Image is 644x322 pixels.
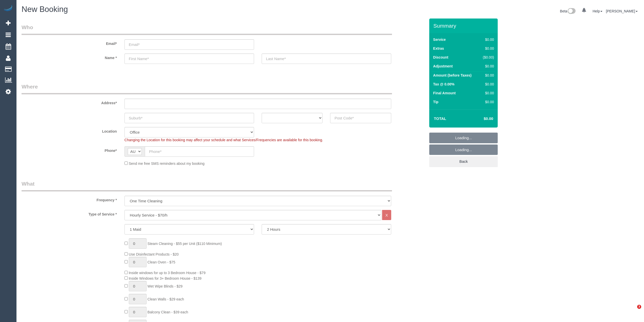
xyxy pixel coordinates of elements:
div: $0.00 [480,64,494,69]
span: Steam Cleaning - $55 per Unit ($110 Minimum) [148,242,222,246]
label: Tip [433,99,438,104]
span: 3 [637,305,641,309]
div: $0.00 [480,37,494,42]
img: Automaid Logo [3,5,13,12]
img: New interface [567,8,576,15]
label: Email* [18,39,121,46]
div: $0.00 [480,91,494,96]
strong: Total [434,116,446,121]
input: Email* [124,39,254,50]
span: New Booking [22,5,68,14]
h3: Summary [433,23,495,29]
label: Adjustment [433,64,453,69]
span: Clean Walls - $29 each [148,297,184,301]
div: $0.00 [480,82,494,87]
label: Frequency * [18,196,121,203]
a: Help [593,9,602,13]
div: $0.00 [480,99,494,104]
label: Discount [433,55,448,60]
span: Changing the Location for this booking may affect your schedule and what Services/Frequencies are... [124,138,323,142]
label: Extras [433,46,444,51]
input: Phone* [145,146,254,157]
label: Final Amount [433,91,456,96]
h4: $0.00 [469,117,493,121]
span: Wet Wipe Blinds - $29 [148,284,183,288]
label: Service [433,37,446,42]
span: Balcony Clean - $39 each [148,310,188,314]
input: Suburb* [124,113,254,123]
a: Beta [560,9,576,13]
label: Phone* [18,146,121,153]
div: ($0.00) [480,55,494,60]
span: Send me free SMS reminders about my booking [129,162,205,166]
label: Location [18,127,121,134]
span: Clean Oven - $75 [148,260,175,264]
span: Inside windows for up to 3 Bedroom House - $79 [129,271,206,275]
span: Use Disinfectant Products - $20 [129,252,179,256]
input: Last Name* [262,53,391,64]
legend: Who [22,24,392,35]
input: First Name* [124,53,254,64]
legend: Where [22,83,392,94]
div: $0.00 [480,46,494,51]
label: Type of Service * [18,210,121,217]
a: Back [429,156,498,167]
label: Name * [18,53,121,60]
label: Address* [18,99,121,105]
span: Inside Windows for 3+ Bedroom House - $139 [129,276,202,280]
a: [PERSON_NAME] [606,9,638,13]
iframe: Intercom live chat [627,305,639,317]
label: Tax @ 0.00% [433,82,454,87]
input: Post Code* [330,113,391,123]
legend: What [22,180,392,191]
label: Amount (before Taxes) [433,73,471,78]
div: $0.00 [480,73,494,78]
